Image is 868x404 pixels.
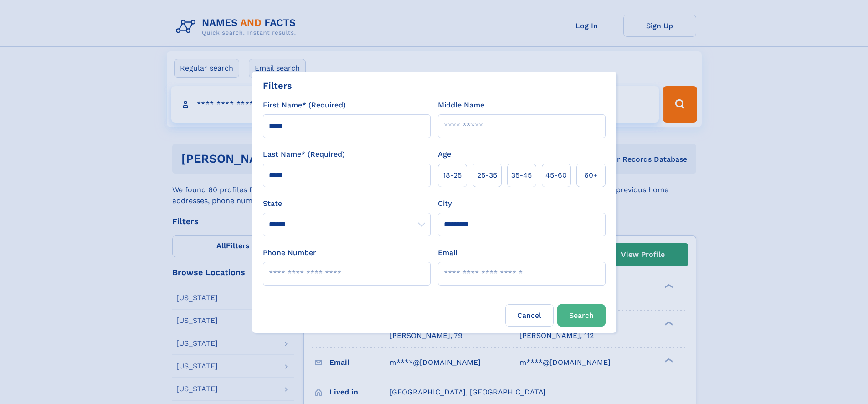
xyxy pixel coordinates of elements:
[263,100,346,111] label: First Name* (Required)
[477,170,497,181] span: 25‑35
[263,198,431,209] label: State
[438,198,452,209] label: City
[545,170,567,181] span: 45‑60
[263,79,292,92] div: Filters
[584,170,598,181] span: 60+
[443,170,462,181] span: 18‑25
[438,149,451,160] label: Age
[438,100,484,111] label: Middle Name
[438,247,457,258] label: Email
[263,247,316,258] label: Phone Number
[263,149,345,160] label: Last Name* (Required)
[505,304,554,327] label: Cancel
[557,304,606,327] button: Search
[511,170,532,181] span: 35‑45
